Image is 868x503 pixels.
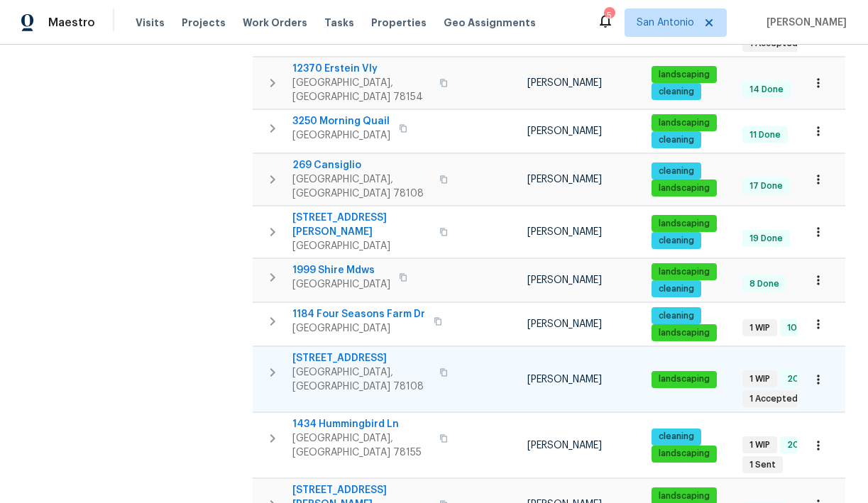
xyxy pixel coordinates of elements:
span: Properties [371,16,427,30]
span: [PERSON_NAME] [527,275,602,285]
span: 3250 Morning Quail [292,114,390,128]
span: [PERSON_NAME] [527,227,602,237]
span: 1999 Shire Mdws [292,263,390,277]
span: cleaning [653,134,700,146]
span: Geo Assignments [444,16,536,30]
span: cleaning [653,283,700,295]
span: Visits [136,16,165,30]
span: 269 Cansiglio [292,158,431,172]
span: [PERSON_NAME] [527,375,602,385]
span: [PERSON_NAME] [527,441,602,451]
span: [PERSON_NAME] [527,319,602,329]
span: 1 Accepted [744,393,803,405]
span: 14 Done [744,84,789,96]
span: 1184 Four Seasons Farm Dr [292,307,425,321]
span: cleaning [653,86,700,98]
span: 17 Done [744,180,789,192]
span: Maestro [48,16,95,30]
span: [GEOGRAPHIC_DATA] [292,277,390,292]
span: [GEOGRAPHIC_DATA], [GEOGRAPHIC_DATA] 78108 [292,172,431,201]
span: 1 WIP [744,373,776,385]
span: [PERSON_NAME] [527,78,602,88]
span: 12370 Erstein Vly [292,62,431,76]
span: [GEOGRAPHIC_DATA] [292,321,425,336]
span: 20 Done [781,373,829,385]
span: 10 Done [781,322,827,334]
span: 1434 Hummingbird Ln [292,417,431,431]
span: 1 WIP [744,322,776,334]
span: cleaning [653,235,700,247]
span: cleaning [653,165,700,177]
span: San Antonio [637,16,694,30]
span: [PERSON_NAME] [527,126,602,136]
span: landscaping [653,448,715,460]
span: landscaping [653,490,715,502]
span: [GEOGRAPHIC_DATA] [292,239,431,253]
span: cleaning [653,431,700,443]
span: cleaning [653,310,700,322]
span: 8 Done [744,278,785,290]
span: [PERSON_NAME] [761,16,847,30]
span: 1 WIP [744,439,776,451]
span: 20 Done [781,439,829,451]
span: landscaping [653,117,715,129]
span: landscaping [653,266,715,278]
div: 5 [604,9,614,23]
span: landscaping [653,218,715,230]
span: landscaping [653,327,715,339]
span: Work Orders [243,16,307,30]
span: Projects [182,16,226,30]
span: 19 Done [744,233,789,245]
span: [STREET_ADDRESS] [292,351,431,365]
span: [GEOGRAPHIC_DATA], [GEOGRAPHIC_DATA] 78108 [292,365,431,394]
span: 11 Done [744,129,786,141]
span: landscaping [653,182,715,194]
span: landscaping [653,373,715,385]
span: [GEOGRAPHIC_DATA], [GEOGRAPHIC_DATA] 78155 [292,431,431,460]
span: landscaping [653,69,715,81]
span: [STREET_ADDRESS][PERSON_NAME] [292,211,431,239]
span: 1 Sent [744,459,781,471]
span: [GEOGRAPHIC_DATA], [GEOGRAPHIC_DATA] 78154 [292,76,431,104]
span: Tasks [324,18,354,28]
span: [GEOGRAPHIC_DATA] [292,128,390,143]
span: [PERSON_NAME] [527,175,602,184]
